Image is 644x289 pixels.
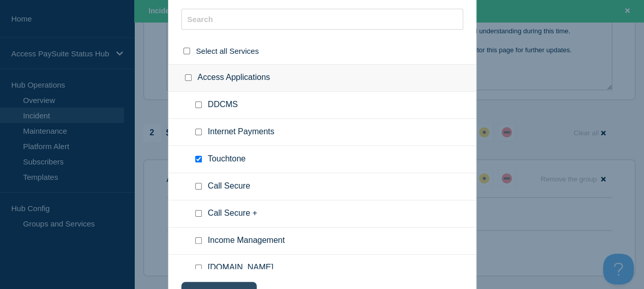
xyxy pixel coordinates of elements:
[181,9,463,30] input: Search
[195,183,202,190] input: Call Secure checkbox
[185,74,192,81] input: Access Applications checkbox
[195,237,202,244] input: Income Management checkbox
[208,127,275,137] span: Internet Payments
[195,264,202,271] input: Paye.net checkbox
[208,236,285,246] span: Income Management
[208,181,251,192] span: Call Secure
[208,154,246,164] span: Touchtone
[195,129,202,135] input: Internet Payments checkbox
[208,209,258,219] span: Call Secure +
[195,156,202,162] input: Touchtone checkbox
[195,101,202,108] input: DDCMS checkbox
[195,210,202,217] input: Call Secure + checkbox
[169,64,476,92] div: Access Applications
[208,100,238,110] span: DDCMS
[183,48,190,54] input: select all checkbox
[208,263,274,273] span: [DOMAIN_NAME]
[196,47,259,55] span: Select all Services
